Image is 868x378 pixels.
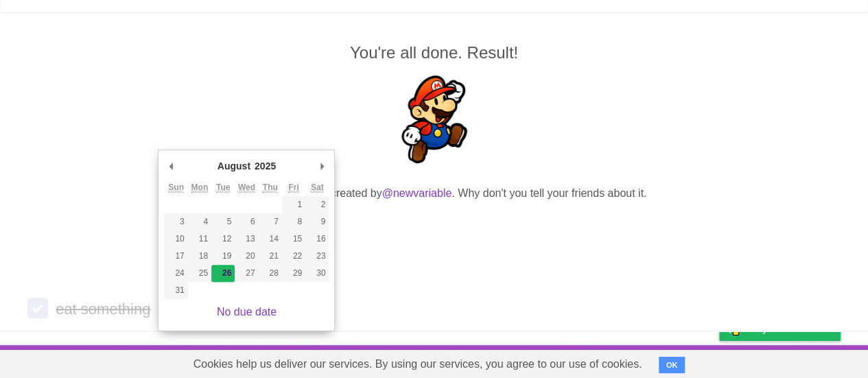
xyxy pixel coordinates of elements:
button: Next Month [315,156,329,176]
abbr: Wednesday [238,182,255,193]
button: 17 [164,248,187,265]
button: 27 [235,265,258,282]
label: Done [27,298,48,318]
a: About [537,349,565,375]
button: 26 [211,265,235,282]
button: 29 [282,265,305,282]
abbr: Sunday [168,182,184,193]
button: 13 [235,231,258,248]
button: 11 [188,231,211,248]
button: 10 [164,231,187,248]
button: 6 [235,213,258,231]
button: 23 [305,248,329,265]
button: 1 [282,196,305,213]
a: Suggest a feature [754,349,841,375]
button: 28 [259,265,282,282]
button: 30 [305,265,329,282]
a: @newvariable [382,187,452,199]
button: Previous Month [164,156,178,176]
img: Super Mario [390,75,478,163]
button: 31 [164,282,187,299]
button: 3 [164,213,187,231]
button: 12 [211,231,235,248]
iframe: X Post Button [410,219,459,238]
button: 14 [259,231,282,248]
button: 21 [259,248,282,265]
div: August [215,156,253,176]
button: 19 [211,248,235,265]
button: 9 [305,213,329,231]
button: 5 [211,213,235,231]
span: Buy me a coffee [748,316,834,340]
button: 16 [305,231,329,248]
abbr: Saturday [311,182,324,193]
a: Privacy [701,349,737,375]
a: Developers [582,349,637,375]
button: OK [659,357,685,373]
button: 7 [259,213,282,231]
a: Terms [655,349,685,375]
div: 2025 [253,156,278,176]
button: 20 [235,248,258,265]
button: 25 [188,265,211,282]
button: 4 [188,213,211,231]
span: eat something [56,300,154,318]
button: 22 [282,248,305,265]
button: 8 [282,213,305,231]
span: Cookies help us deliver our services. By using our services, you agree to our use of cookies. [180,351,656,378]
p: Flask is a free service created by . Why don't you tell your friends about it. [27,185,841,202]
button: 15 [282,231,305,248]
button: 18 [188,248,211,265]
button: 24 [164,265,187,282]
a: No due date [217,306,277,318]
abbr: Monday [191,182,209,193]
abbr: Tuesday [216,182,230,193]
abbr: Thursday [263,182,278,193]
abbr: Friday [288,182,298,193]
button: 2 [305,196,329,213]
h2: You're all done. Result! [27,40,841,65]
